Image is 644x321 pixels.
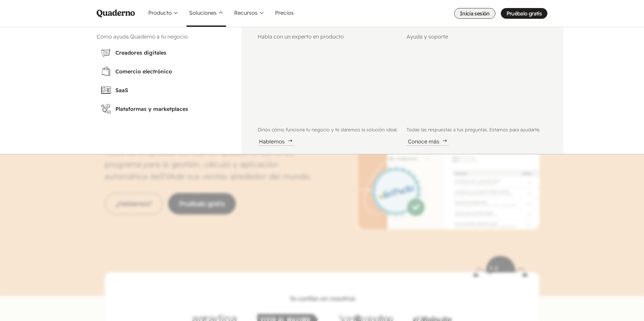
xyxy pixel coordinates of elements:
[115,67,221,75] h3: Comercio electrónico
[407,137,449,146] div: Conoce más
[407,33,547,41] h2: Ayuda y soporte
[97,81,225,100] a: SaaS
[258,126,398,133] p: Dinos cómo funciona tu negocio y te daremos la solución ideal.
[97,33,225,41] h2: Cómo ayuda Quaderno a tu negocio
[115,87,128,93] abbr: Software as a Service
[258,33,398,41] h2: Habla con un experto en producto
[501,8,547,19] a: Pruébalo gratis
[115,49,221,57] h3: Creadores digitales
[97,43,225,62] a: Creadores digitales
[115,105,221,113] h3: Plataformas y marketplaces
[258,43,398,146] a: Illustration of Qoodle reading from a laptopDinos cómo funciona tu negocio y te daremos la soluci...
[97,100,225,118] a: Plataformas y marketplaces
[97,62,225,81] a: Comercio electrónico
[258,43,398,122] img: Illustration of Qoodle reading from a laptop
[407,43,547,146] a: Illustration of Qoodle displaying an interface on a computerTodas las respuestas a tus preguntas....
[407,126,547,133] p: Todas las respuestas a tus preguntas. Estamos para ayudarte.
[258,137,294,146] div: Hablemos
[454,8,495,19] a: Inicia sesión
[407,43,547,122] img: Illustration of Qoodle displaying an interface on a computer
